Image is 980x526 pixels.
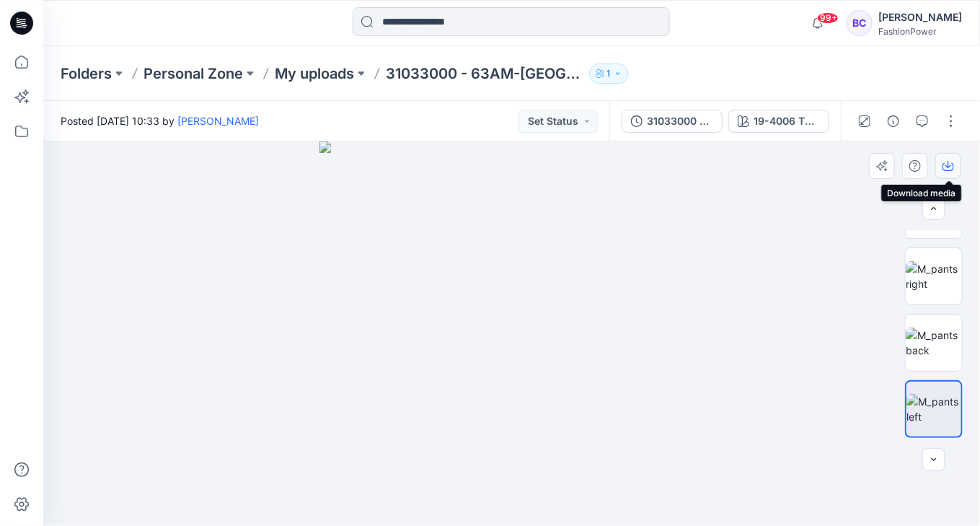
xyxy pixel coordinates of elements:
span: Posted [DATE] 10:33 by [61,113,259,128]
button: 1 [589,63,629,84]
a: [PERSON_NAME] [177,115,259,127]
img: eyJhbGciOiJIUzI1NiIsImtpZCI6IjAiLCJzbHQiOiJzZXMiLCJ0eXAiOiJKV1QifQ.eyJkYXRhIjp7InR5cGUiOiJzdG9yYW... [319,141,704,526]
img: M_pants back [906,328,962,358]
div: 19-4006 TPG Caviar [754,113,820,129]
img: M_pants left [906,394,961,424]
p: 31033000 - 63AM-[GEOGRAPHIC_DATA] [386,63,583,84]
p: 1 [607,66,611,82]
button: Details [882,110,905,133]
span: 99+ [817,12,839,24]
button: 31033000 - 63AM-[GEOGRAPHIC_DATA] [622,110,723,133]
div: FashionPower [878,26,962,37]
a: Personal Zone [144,63,243,84]
div: [PERSON_NAME] [878,9,962,26]
div: BC [847,10,873,36]
a: Folders [61,63,112,84]
button: 19-4006 TPG Caviar [728,110,829,133]
div: 31033000 - 63AM-[GEOGRAPHIC_DATA] [647,113,713,129]
a: My uploads [275,63,354,84]
img: M_pants right [906,261,962,292]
